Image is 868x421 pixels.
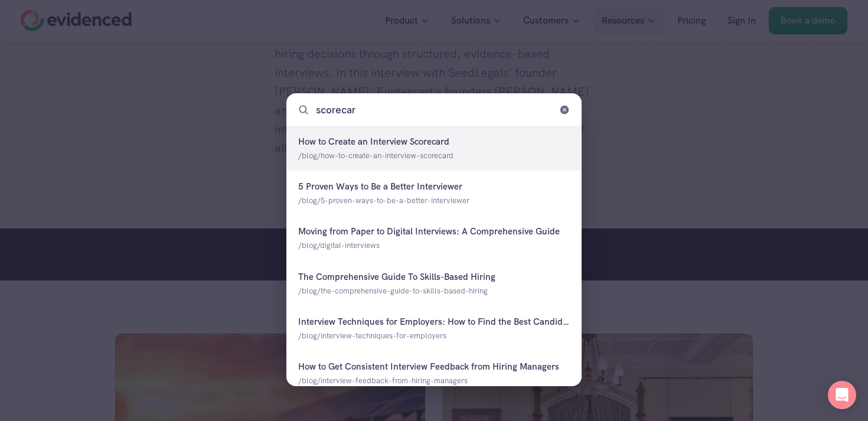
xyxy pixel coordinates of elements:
[286,216,582,260] a: Moving from Paper to Digital Interviews: A Comprehensive Guide /blog/digital-interviews
[286,306,582,350] a: Interview Techniques for Employers: How to Find the Best Candidates /blog/interview-techniques-fo...
[316,100,552,119] input: Search...
[286,171,582,216] a: 5 Proven Ways to Be a Better Interviewer /blog/5-proven-ways-to-be-a-better-interviewer
[286,351,582,396] a: How to Get Consistent Interview Feedback from Hiring Managers /blog/interview-feedback-from-hirin...
[286,126,582,171] a: How to Create an Interview Scorecard /blog/how-to-create-an-interview-scorecard
[828,381,856,409] div: Open Intercom Messenger
[286,261,582,305] a: The Comprehensive Guide To Skills-Based Hiring /blog/the-comprehensive-guide-to-skills-based-hiring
